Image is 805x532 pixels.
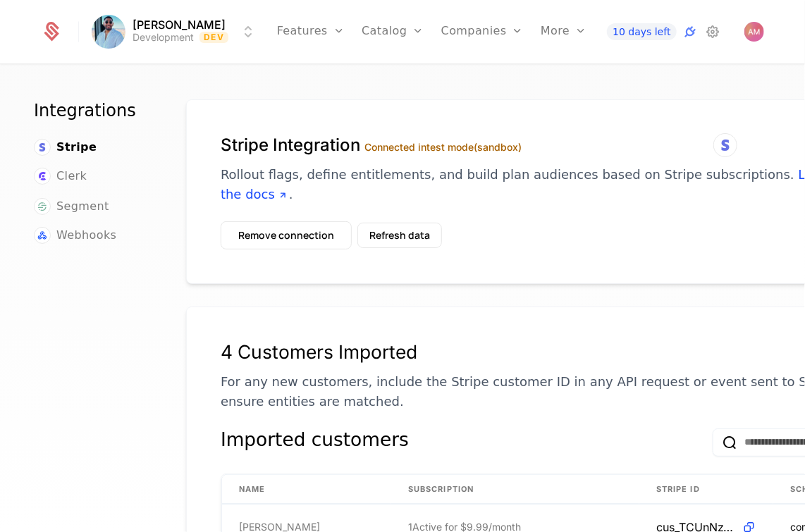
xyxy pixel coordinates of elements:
a: Integrations [682,23,699,40]
th: Name [222,475,391,505]
a: Clerk [34,168,87,185]
span: Dev [199,32,228,43]
nav: Main [34,99,152,245]
button: Remove connection [221,221,352,249]
th: Stripe ID [639,475,773,505]
img: Ashutosh Mishra [92,15,125,49]
span: Segment [56,198,109,215]
a: Segment [34,198,109,215]
button: Select environment [96,16,257,47]
a: Webhooks [34,227,116,244]
label: Connected in test mode (sandbox) [364,141,522,153]
button: Open user button [744,22,764,42]
a: 10 days left [607,23,676,40]
div: Development [133,30,194,44]
span: Webhooks [56,227,116,244]
span: Clerk [56,168,87,185]
span: [PERSON_NAME] [133,19,226,30]
img: Ashutosh Mishra [744,22,764,42]
button: Refresh data [357,223,442,248]
span: Stripe [56,139,97,156]
a: Settings [705,23,722,40]
a: Stripe [34,139,97,156]
div: Imported customers [221,428,409,457]
h1: Integrations [34,99,152,122]
th: Subscription [391,475,639,505]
